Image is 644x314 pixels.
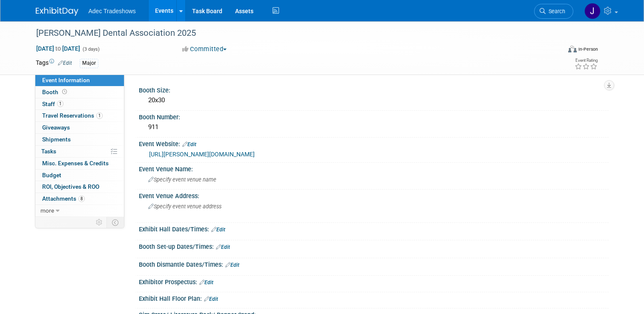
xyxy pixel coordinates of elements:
[534,4,573,19] a: Search
[35,170,124,181] a: Budget
[58,60,72,66] a: Edit
[42,183,99,190] span: ROI, Objectives & ROO
[204,296,218,302] a: Edit
[42,101,63,107] span: Staff
[42,77,90,84] span: Event Information
[139,276,609,287] div: Exhibitor Prospectus:
[575,58,598,63] div: Event Rating
[36,45,80,52] span: [DATE] [DATE]
[35,158,124,169] a: Misc. Expenses & Credits
[182,141,196,147] a: Edit
[78,196,85,202] span: 8
[42,89,69,95] span: Booth
[96,112,103,119] span: 1
[578,46,598,52] div: In-Person
[42,112,103,119] span: Travel Reservations
[35,75,124,86] a: Event Information
[145,94,602,107] div: 20x30
[35,122,124,133] a: Giveaways
[139,111,609,121] div: Booth Number:
[92,217,107,228] td: Personalize Event Tab Strip
[199,279,213,285] a: Edit
[211,227,225,233] a: Edit
[35,134,124,145] a: Shipments
[42,160,109,167] span: Misc. Expenses & Credits
[41,148,56,155] span: Tasks
[139,190,609,200] div: Event Venue Address:
[35,205,124,216] a: more
[139,163,609,173] div: Event Venue Name:
[42,172,61,179] span: Budget
[139,292,609,303] div: Exhibit Hall Floor Plan:
[139,258,609,269] div: Booth Dismantle Dates/Times:
[89,8,136,14] span: Adec Tradeshows
[145,121,602,134] div: 911
[36,58,72,68] td: Tags
[515,44,598,57] div: Event Format
[42,124,70,131] span: Giveaways
[35,110,124,121] a: Travel Reservations1
[149,151,255,158] a: [URL][PERSON_NAME][DOMAIN_NAME]
[139,223,609,234] div: Exhibit Hall Dates/Times:
[35,193,124,205] a: Attachments8
[42,195,85,202] span: Attachments
[57,101,63,107] span: 1
[225,262,239,268] a: Edit
[36,7,78,16] img: ExhibitDay
[139,240,609,251] div: Booth Set-up Dates/Times:
[80,59,98,68] div: Major
[584,3,601,19] img: Jake Lee
[35,98,124,110] a: Staff1
[139,84,609,95] div: Booth Size:
[139,138,609,149] div: Event Website:
[82,46,100,52] span: (3 days)
[60,89,69,95] span: Booth not reserved yet
[148,176,216,183] span: Specify event venue name
[40,207,54,214] span: more
[106,217,124,228] td: Toggle Event Tabs
[54,45,62,52] span: to
[33,26,550,41] div: [PERSON_NAME] Dental Association 2025
[546,8,565,14] span: Search
[35,181,124,193] a: ROI, Objectives & ROO
[42,136,71,143] span: Shipments
[216,244,230,250] a: Edit
[179,45,230,54] button: Committed
[35,86,124,98] a: Booth
[148,203,221,210] span: Specify event venue address
[568,46,577,52] img: Format-Inperson.png
[35,146,124,157] a: Tasks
